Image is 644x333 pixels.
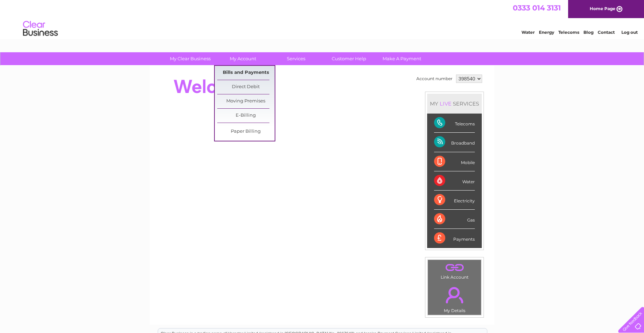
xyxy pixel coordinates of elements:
[162,52,219,65] a: My Clear Business
[558,30,579,35] a: Telecoms
[513,3,561,12] a: 0333 014 3131
[430,262,479,274] a: .
[217,125,275,139] a: Paper Billing
[217,109,275,123] a: E-Billing
[583,30,594,35] a: Blog
[434,191,475,210] div: Electricity
[427,94,482,114] div: MY SERVICES
[434,133,475,152] div: Broadband
[434,210,475,229] div: Gas
[434,114,475,133] div: Telecoms
[23,18,58,39] img: logo.png
[434,152,475,171] div: Mobile
[320,52,378,65] a: Customer Help
[430,283,479,307] a: .
[434,229,475,248] div: Payments
[539,30,554,35] a: Energy
[621,30,638,35] a: Log out
[434,171,475,191] div: Water
[217,80,275,94] a: Direct Debit
[214,52,272,65] a: My Account
[217,94,275,108] a: Moving Premises
[217,66,275,80] a: Bills and Payments
[438,100,453,107] div: LIVE
[373,52,431,65] a: Make A Payment
[415,73,454,85] td: Account number
[521,30,535,35] a: Water
[598,30,615,35] a: Contact
[427,281,481,315] td: My Details
[158,4,487,34] div: Clear Business is a trading name of Verastar Limited (registered in [GEOGRAPHIC_DATA] No. 3667643...
[427,260,481,281] td: Link Account
[267,52,325,65] a: Services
